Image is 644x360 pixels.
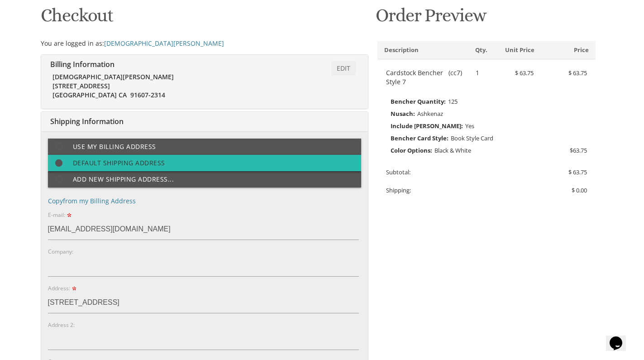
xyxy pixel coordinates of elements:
span: Ashkenaz [417,110,443,118]
label: Add new shipping address... [48,171,361,187]
span: Bencher Card Style: [391,132,448,144]
h1: Checkout [41,5,368,32]
span: Yes [465,122,474,130]
span: Bencher Quantity: [391,96,446,107]
label: Default shipping address [48,155,361,171]
label: Company: [48,248,73,255]
span: Billing Information [48,59,114,69]
div: [DEMOGRAPHIC_DATA][PERSON_NAME] [STREET_ADDRESS] [GEOGRAPHIC_DATA] CA 91607-2314 [52,72,209,100]
span: 125 [448,97,458,106]
label: Address: [48,284,78,292]
span: $ 63.75 [568,168,587,176]
span: Color Options: [391,144,432,156]
span: $63.75 [570,144,587,156]
span: Shipping Information [48,116,124,126]
span: (cc7) [448,68,462,86]
span: $ 63.75 [515,69,534,77]
span: $ 63.75 [568,69,587,77]
iframe: chat widget [606,324,635,351]
a: [DEMOGRAPHIC_DATA][PERSON_NAME] [104,39,224,48]
a: Edit [331,61,356,76]
span: Shipping: [386,186,411,194]
div: Qty. [468,46,487,54]
img: pc_icon_required.gif [67,213,71,217]
span: $ 0.00 [572,186,587,194]
label: Address 2: [48,321,75,329]
div: Unit Price [487,46,541,54]
img: pc_icon_required.gif [72,287,76,291]
span: Nusach: [391,108,415,120]
span: Include [PERSON_NAME]: [391,120,463,132]
a: Copyfrom my Billing Address [48,197,136,205]
strong: Copy [48,197,63,205]
span: Black & White [434,146,471,154]
div: Price [541,46,596,54]
span: You are logged in as: [41,39,224,48]
div: 1 [469,68,487,77]
span: Subtotal: [386,168,410,176]
h1: Order Preview [376,5,597,32]
label: Use my billing address [48,139,361,155]
span: Cardstock Bencher Style 7 [386,68,446,86]
span: Book Style Card [451,134,493,142]
div: Description [377,46,468,54]
label: E-mail: [48,211,73,219]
